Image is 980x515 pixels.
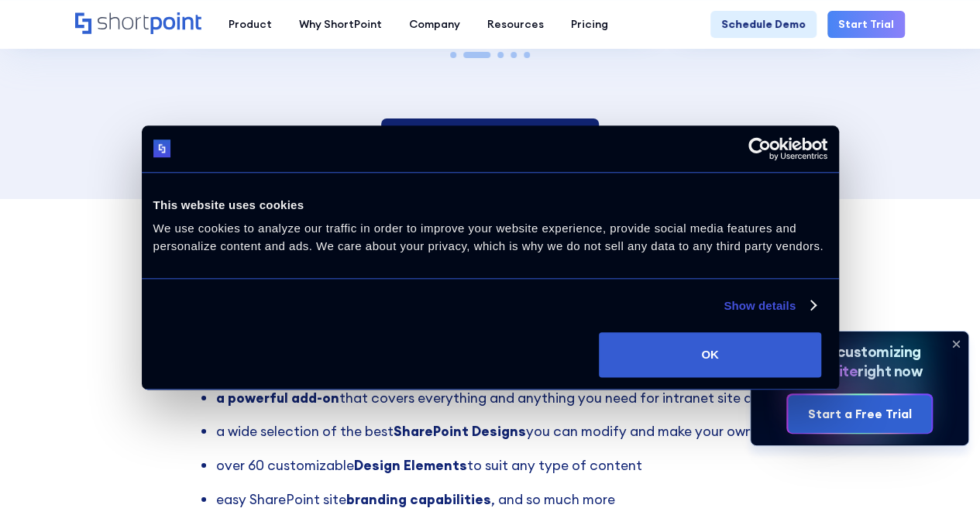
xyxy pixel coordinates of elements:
span: Go to slide 5 [524,52,530,58]
div: Pricing [571,16,608,33]
a: Why ShortPoint [285,11,395,38]
div: This website uses cookies [153,196,827,215]
a: Company [395,11,473,38]
a: Resources [473,11,557,38]
div: Start a Free Trial [807,404,911,423]
a: Explore Templates Library [381,118,599,160]
div: Resources [487,16,544,33]
div: Why ShortPoint [299,16,382,33]
a: Schedule Demo [710,11,817,38]
span: Go to slide 1 [450,52,456,58]
button: OK [599,332,821,377]
span: Go to slide 2 [463,52,490,58]
span: We use cookies to analyze our traffic in order to improve your website experience, provide social... [153,221,824,252]
a: Start a Free Trial [788,395,930,433]
iframe: Chat Widget [903,441,980,515]
a: Start Trial [827,11,905,38]
strong: Design Elements [354,456,467,474]
span: Go to slide 3 [497,52,504,58]
a: Usercentrics Cookiebot - opens in a new window [692,137,827,160]
strong: a powerful add-on [216,389,339,407]
img: logo [153,140,171,158]
a: Pricing [557,11,621,38]
div: Company [409,16,460,33]
div: Product [229,16,272,33]
li: over 60 customizable to suit any type of content [216,455,796,476]
strong: SharePoint Designs [394,422,526,440]
li: easy SharePoint site , and so much more [216,489,796,510]
li: that covers everything and anything you need for intranet site design [216,388,796,408]
strong: branding capabilities [346,490,491,508]
a: Product [215,11,285,38]
li: a wide selection of the best you can modify and make your own [216,421,796,441]
span: Go to slide 4 [511,52,517,58]
a: Show details [724,297,815,315]
a: Home [75,12,201,36]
